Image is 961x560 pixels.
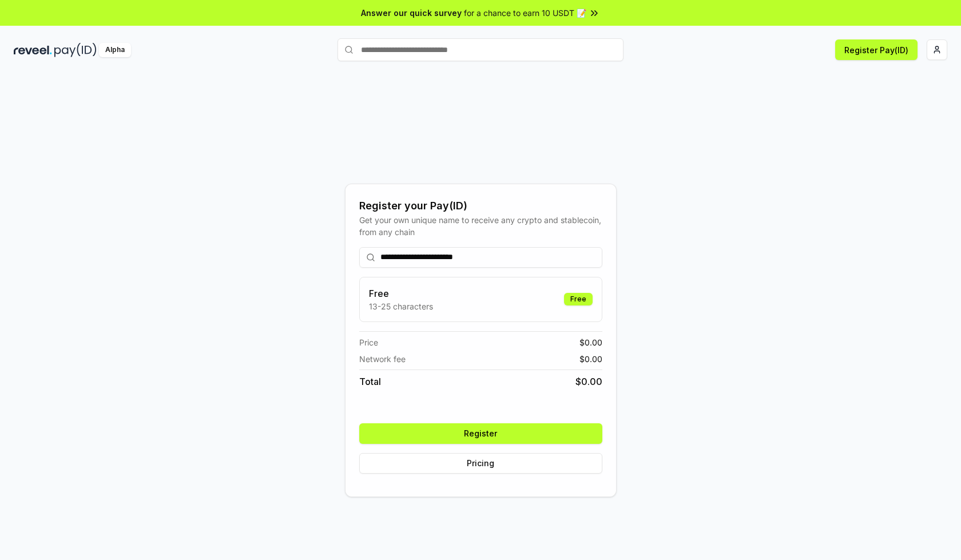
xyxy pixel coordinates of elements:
div: Alpha [99,43,131,57]
button: Register Pay(ID) [835,39,918,60]
button: Pricing [359,453,602,474]
div: Free [564,293,593,305]
span: $ 0.00 [579,353,602,365]
span: Network fee [359,353,406,365]
div: Register your Pay(ID) [359,198,602,214]
h3: Free [369,287,433,300]
div: Get your own unique name to receive any crypto and stablecoin, from any chain [359,214,602,238]
p: 13-25 characters [369,300,433,312]
img: reveel_dark [14,43,52,57]
span: Price [359,336,378,348]
span: Answer our quick survey [361,7,462,19]
span: for a chance to earn 10 USDT 📝 [464,7,586,19]
span: $ 0.00 [575,375,602,388]
span: $ 0.00 [579,336,602,348]
button: Register [359,423,602,444]
span: Total [359,375,381,388]
img: pay_id [54,43,97,57]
